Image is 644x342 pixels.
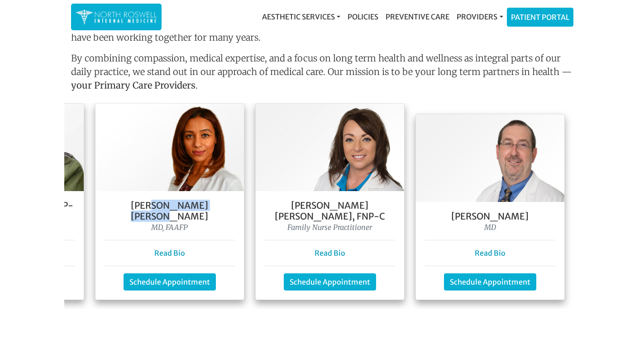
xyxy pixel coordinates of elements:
img: Keela Weeks Leger, FNP-C [256,103,404,191]
img: Dr. Farah Mubarak Ali MD, FAAFP [95,103,244,191]
a: Policies [344,8,382,26]
img: North Roswell Internal Medicine [76,8,157,26]
a: Schedule Appointment [284,273,376,290]
a: Preventive Care [382,8,453,26]
i: MD [484,223,496,232]
a: Read Bio [154,248,185,258]
a: Providers [453,8,506,26]
a: Aesthetic Services [258,8,344,26]
h5: [PERSON_NAME] [PERSON_NAME] [105,200,235,222]
strong: your Primary Care Providers [71,80,196,91]
img: Dr. George Kanes [416,114,564,202]
a: Read Bio [475,248,506,258]
a: Schedule Appointment [444,273,536,290]
h5: [PERSON_NAME] [PERSON_NAME], FNP-C [265,200,395,222]
i: MD, FAAFP [151,223,188,232]
h5: [PERSON_NAME] [425,211,555,222]
a: Patient Portal [507,8,573,26]
a: Read Bio [315,248,345,258]
i: Family Nurse Practitioner [287,223,372,232]
a: Schedule Appointment [124,273,216,290]
p: By combining compassion, medical expertise, and a focus on long term health and wellness as integ... [71,52,573,96]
